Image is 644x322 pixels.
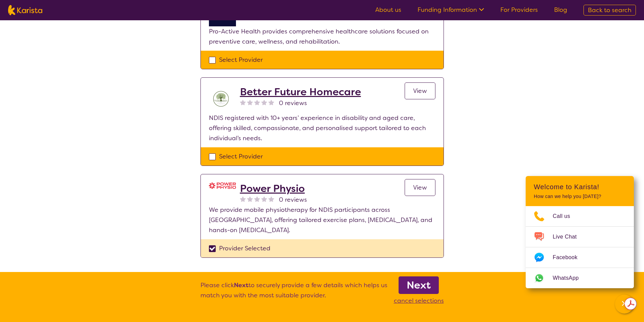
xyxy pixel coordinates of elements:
span: 0 reviews [279,98,307,108]
img: nonereviewstar [247,196,253,202]
b: Next [234,281,248,289]
img: nonereviewstar [254,99,260,105]
p: Please click to securely provide a few details which helps us match you with the most suitable pr... [200,280,387,306]
a: About us [375,6,401,14]
a: Next [399,276,439,294]
button: Channel Menu [615,295,634,314]
img: nonereviewstar [247,99,253,105]
img: nonereviewstar [261,196,267,202]
img: nonereviewstar [261,99,267,105]
span: WhatsApp [553,273,587,283]
img: nonereviewstar [240,196,246,202]
a: Better Future Homecare [240,86,361,98]
span: Live Chat [553,232,585,242]
img: Karista logo [8,5,42,15]
a: Blog [554,6,567,14]
p: cancel selections [394,296,444,306]
p: We provide mobile physiotherapy for NDIS participants across [GEOGRAPHIC_DATA], offering tailored... [209,205,435,235]
a: Web link opens in a new tab. [526,268,634,288]
span: Facebook [553,252,586,263]
img: s0v8uhnackymoofsci5m.png [209,182,236,189]
img: nonereviewstar [240,99,246,105]
img: uhlrjur4iornurgh0eus.jpg [209,86,236,113]
span: Call us [553,211,578,221]
a: For Providers [500,6,538,14]
a: View [405,179,435,196]
p: Pro-Active Health provides comprehensive healthcare solutions focused on preventive care, wellnes... [209,26,435,47]
p: NDIS registered with 10+ years’ experience in disability and aged care, offering skilled, compass... [209,113,435,143]
span: Back to search [588,6,631,14]
img: nonereviewstar [268,196,274,202]
span: View [413,87,427,95]
a: Power Physio [240,182,307,195]
span: View [413,183,427,192]
span: 0 reviews [279,195,307,205]
h2: Welcome to Karista! [534,183,626,191]
b: Next [407,278,431,292]
img: nonereviewstar [254,196,260,202]
div: Channel Menu [526,176,634,288]
img: nonereviewstar [268,99,274,105]
a: View [405,82,435,99]
a: Funding Information [418,6,484,14]
p: How can we help you [DATE]? [534,194,626,199]
a: Back to search [583,5,636,16]
ul: Choose channel [526,206,634,288]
